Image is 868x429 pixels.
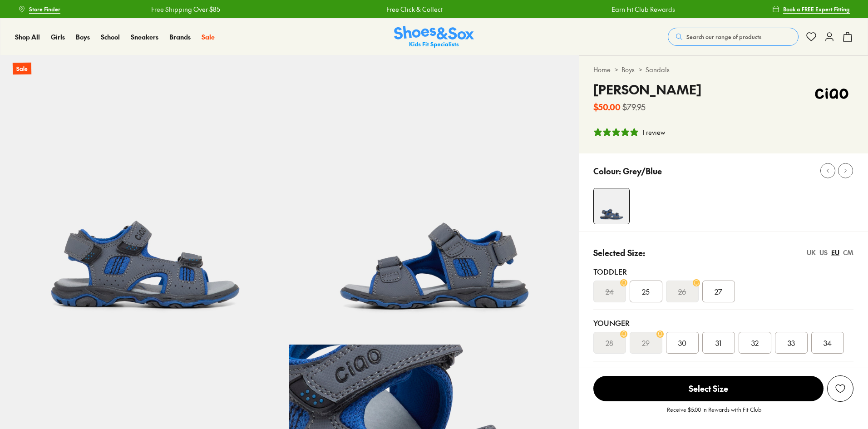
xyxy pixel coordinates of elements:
[807,248,816,257] div: UK
[642,337,650,348] s: 29
[131,32,158,42] a: Sneakers
[810,80,853,107] img: Vendor logo
[169,32,191,42] a: Brands
[824,337,832,348] span: 34
[642,128,665,137] div: 1 review
[715,337,721,348] span: 31
[593,317,853,328] div: Younger
[593,247,645,259] p: Selected Size:
[131,32,158,41] span: Sneakers
[606,286,614,297] s: 24
[827,375,853,402] button: Add to Wishlist
[202,32,215,42] a: Sale
[751,337,759,348] span: 32
[593,101,621,113] b: $50.00
[593,375,824,402] button: Select Size
[843,248,853,257] div: CM
[18,1,60,17] a: Store Finder
[686,33,761,41] span: Search our range of products
[51,32,65,41] span: Girls
[13,63,31,75] p: Sale
[394,26,474,48] img: SNS_Logo_Responsive.svg
[783,5,850,13] span: Book a FREE Expert Fitting
[51,32,65,42] a: Girls
[382,5,438,14] a: Free Click & Collect
[623,165,662,177] p: Grey/Blue
[15,32,40,42] a: Shop All
[29,5,60,13] span: Store Finder
[593,65,611,74] a: Home
[621,65,635,74] a: Boys
[622,101,646,113] s: $79.95
[819,248,828,257] div: US
[15,32,40,41] span: Shop All
[772,1,850,17] a: Book a FREE Expert Fitting
[715,286,722,297] span: 27
[667,405,761,422] p: Receive $5.00 in Rewards with Fit Club
[678,286,686,297] s: 26
[101,32,120,42] a: School
[788,337,795,348] span: 33
[607,5,671,14] a: Earn Fit Club Rewards
[593,266,853,277] div: Toddler
[202,32,215,41] span: Sale
[606,337,613,348] s: 28
[678,337,686,348] span: 30
[9,368,45,402] iframe: Gorgias live chat messenger
[642,286,650,297] span: 25
[169,32,191,41] span: Brands
[593,80,701,99] h4: [PERSON_NAME]
[101,32,120,41] span: School
[593,65,853,74] div: > >
[593,128,665,137] button: 5 stars, 1 ratings
[593,165,621,177] p: Colour:
[147,5,216,14] a: Free Shipping Over $85
[646,65,670,74] a: Sandals
[76,32,90,42] a: Boys
[289,55,578,345] img: 5-517117_1
[831,248,839,257] div: EU
[593,376,824,401] span: Select Size
[594,188,629,224] img: 4-517116_1
[668,28,799,46] button: Search our range of products
[76,32,90,41] span: Boys
[394,26,474,48] a: Shoes & Sox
